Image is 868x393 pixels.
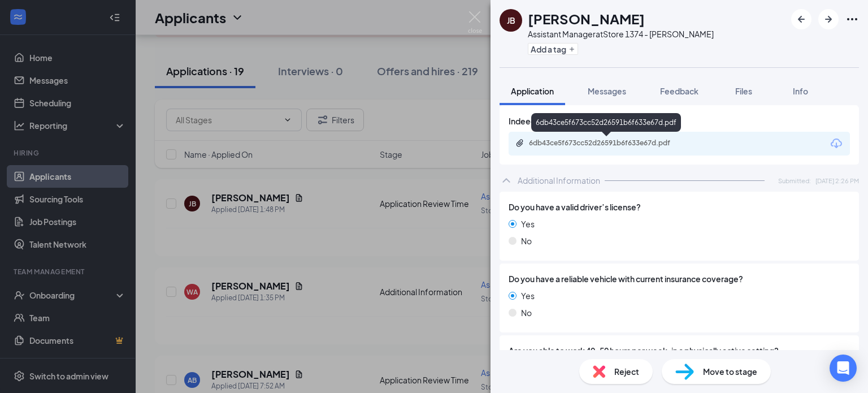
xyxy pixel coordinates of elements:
svg: ArrowLeftNew [795,12,808,26]
button: ArrowRight [818,9,839,29]
span: Messages [588,86,626,96]
div: Additional Information [518,175,600,186]
span: No [521,235,532,247]
span: Indeed Resume [509,115,568,127]
div: Open Intercom Messenger [830,355,857,382]
span: Do you have a valid driver’s license? [509,201,641,213]
span: Are you able to work 40-50 hours per week, in a physically active setting? [509,344,779,357]
h1: [PERSON_NAME] [528,9,645,28]
span: Feedback [660,86,698,96]
svg: Paperclip [515,139,524,148]
span: Reject [614,365,639,378]
button: ArrowLeftNew [791,9,811,29]
div: 6db43ce5f673cc52d26591b6f633e67d.pdf [529,139,687,148]
span: [DATE] 2:26 PM [815,176,859,185]
a: Paperclip6db43ce5f673cc52d26591b6f633e67d.pdf [515,139,698,149]
span: Submitted: [778,176,811,185]
span: Application [511,86,554,96]
svg: Plus [568,46,575,53]
div: Assistant Manager at Store 1374 - [PERSON_NAME] [528,28,714,40]
svg: Download [830,137,843,150]
div: JB [507,15,515,26]
span: Do you have a reliable vehicle with current insurance coverage? [509,273,743,285]
div: 6db43ce5f673cc52d26591b6f633e67d.pdf [531,113,681,132]
span: No [521,306,532,319]
span: Move to stage [703,365,757,378]
span: Files [735,86,752,96]
svg: ChevronUp [500,174,513,187]
svg: ArrowRight [822,12,835,26]
span: Yes [521,290,535,302]
svg: Ellipses [845,12,859,26]
button: PlusAdd a tag [528,43,578,55]
span: Info [793,86,808,96]
span: Yes [521,218,535,230]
